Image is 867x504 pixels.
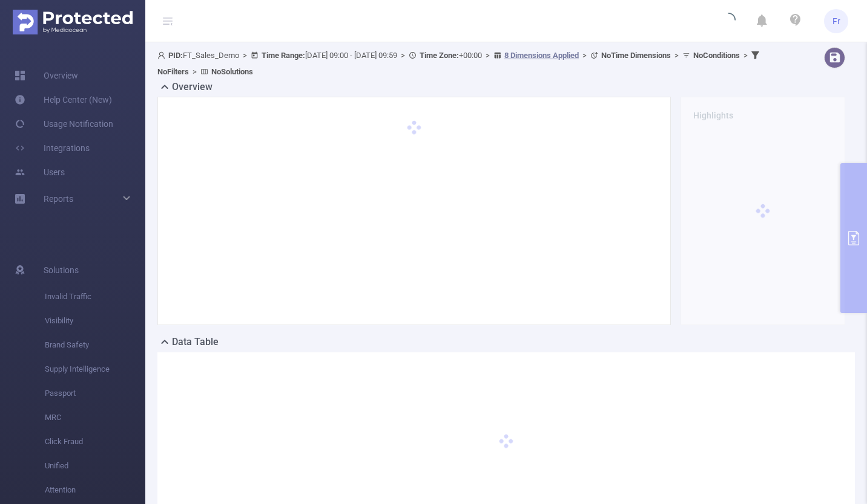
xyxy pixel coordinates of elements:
[44,187,73,211] a: Reports
[189,67,200,76] span: >
[15,136,90,160] a: Integrations
[13,10,133,34] img: Protected Media
[693,51,740,60] b: No Conditions
[45,381,145,405] span: Passport
[740,51,751,60] span: >
[579,51,590,60] span: >
[172,335,219,349] h2: Data Table
[15,160,65,184] a: Users
[45,454,145,478] span: Unified
[15,63,78,88] a: Overview
[262,51,305,60] b: Time Range:
[832,9,840,33] span: Fr
[45,478,145,502] span: Attention
[44,194,73,204] span: Reports
[45,333,145,357] span: Brand Safety
[601,51,671,60] b: No Time Dimensions
[45,357,145,381] span: Supply Intelligence
[504,51,579,60] u: 8 Dimensions Applied
[397,51,409,60] span: >
[45,430,145,454] span: Click Fraud
[671,51,682,60] span: >
[157,51,168,59] i: icon: user
[482,51,493,60] span: >
[15,112,113,136] a: Usage Notification
[211,67,253,76] b: No Solutions
[45,405,145,430] span: MRC
[420,51,459,60] b: Time Zone:
[45,309,145,333] span: Visibility
[44,258,79,282] span: Solutions
[45,285,145,309] span: Invalid Traffic
[172,80,213,94] h2: Overview
[157,51,762,76] span: FT_Sales_Demo [DATE] 09:00 - [DATE] 09:59 +00:00
[168,51,183,60] b: PID:
[157,67,189,76] b: No Filters
[15,88,112,112] a: Help Center (New)
[239,51,251,60] span: >
[721,13,736,30] i: icon: loading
